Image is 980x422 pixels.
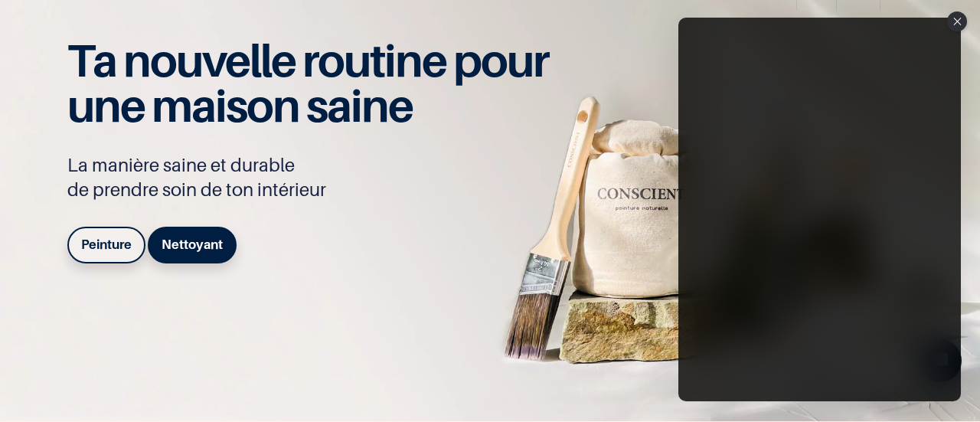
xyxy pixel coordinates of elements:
[81,237,132,252] b: Peinture
[67,33,548,132] span: Ta nouvelle routine pour une maison saine
[148,227,237,263] a: Nettoyant
[678,18,961,401] div: Tolstoy #3 modal
[67,227,145,263] a: Peinture
[67,153,565,202] p: La manière saine et durable de prendre soin de ton intérieur
[947,11,967,31] div: Close
[162,237,223,252] b: Nettoyant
